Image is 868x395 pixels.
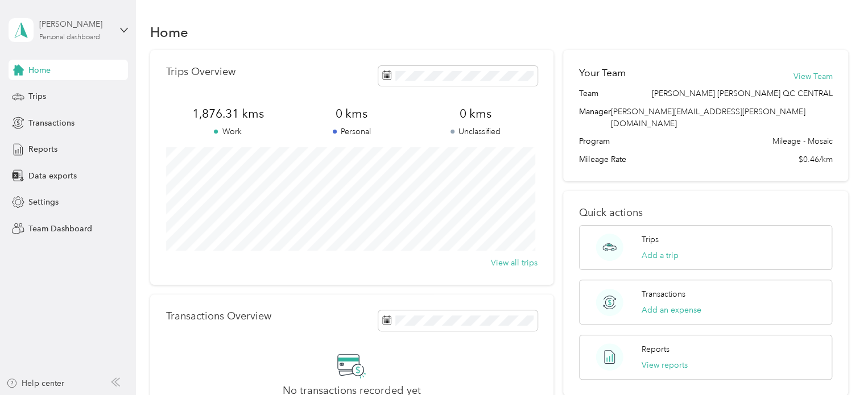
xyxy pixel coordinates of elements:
div: [PERSON_NAME] [39,18,110,30]
span: Manager [579,106,611,130]
button: Add a trip [642,250,679,261]
p: Trips [642,234,659,246]
span: Home [28,64,51,76]
span: Team Dashboard [28,223,92,235]
span: 1,876.31 kms [166,106,290,122]
button: View all trips [491,257,538,269]
span: Transactions [28,117,75,129]
span: Program [579,135,610,147]
button: Add an expense [642,304,701,316]
button: View reports [642,359,688,371]
span: [PERSON_NAME] [PERSON_NAME] QC CENTRAL [651,88,832,99]
span: 0 kms [290,106,414,122]
p: Quick actions [579,207,832,219]
span: Data exports [28,170,77,182]
span: Mileage Rate [579,153,626,165]
span: Reports [28,143,57,155]
span: Team [579,88,598,99]
button: Help center [6,377,64,389]
span: Settings [28,196,59,208]
p: Transactions [642,288,685,300]
h2: Your Team [579,66,626,80]
p: Trips Overview [166,66,235,78]
button: View Team [793,70,832,82]
span: 0 kms [414,106,538,122]
p: Transactions Overview [166,310,271,322]
p: Unclassified [414,126,538,138]
span: Mileage - Mosaic [772,135,832,147]
span: [PERSON_NAME][EMAIL_ADDRESS][PERSON_NAME][DOMAIN_NAME] [611,107,805,128]
p: Personal [290,126,414,138]
div: Personal dashboard [39,34,100,41]
p: Work [166,126,290,138]
span: Trips [28,90,46,102]
p: Reports [642,343,669,355]
span: $0.46/km [798,153,832,165]
h1: Home [150,26,188,38]
iframe: Everlance-gr Chat Button Frame [804,331,868,395]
